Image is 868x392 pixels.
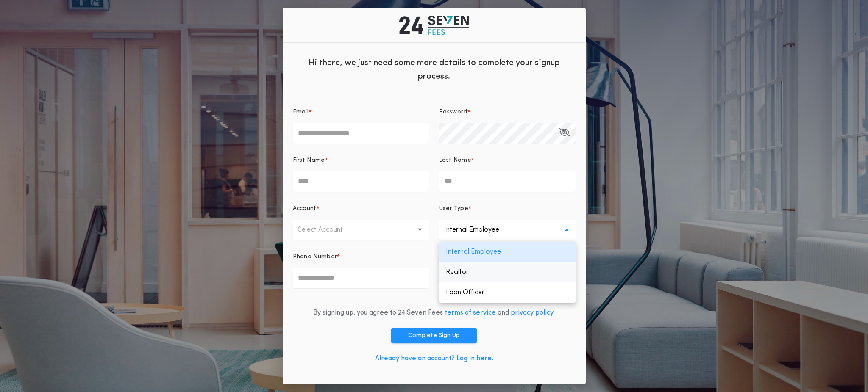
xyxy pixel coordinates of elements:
[293,253,337,261] p: Phone Number
[439,204,468,213] p: User Type
[293,268,429,288] input: Phone Number*
[293,220,429,240] button: Select Account
[511,309,555,316] a: privacy policy.
[293,108,309,116] p: Email
[559,123,570,144] button: Password*
[439,242,576,262] p: Internal Employee
[444,225,513,235] p: Internal Employee
[439,282,576,303] p: Loan Officer
[293,156,325,165] p: First Name
[313,308,555,318] div: By signing up, you agree to 24|Seven Fees and
[445,309,496,316] a: terms of service
[298,225,356,235] p: Select Account
[399,15,469,35] img: org logo
[439,108,467,116] p: Password
[375,355,493,362] a: Already have an account? Log in here.
[391,328,477,343] button: Complete Sign Up
[439,171,576,192] input: Last Name*
[439,262,576,282] p: Realtor
[293,123,429,144] input: Email*
[439,220,576,240] button: Internal Employee
[293,171,429,192] input: First Name*
[439,242,576,303] ul: Internal Employee
[293,204,317,213] p: Account
[439,123,576,144] input: Password*
[283,50,586,88] div: Hi there, we just need some more details to complete your signup process.
[439,156,471,165] p: Last Name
